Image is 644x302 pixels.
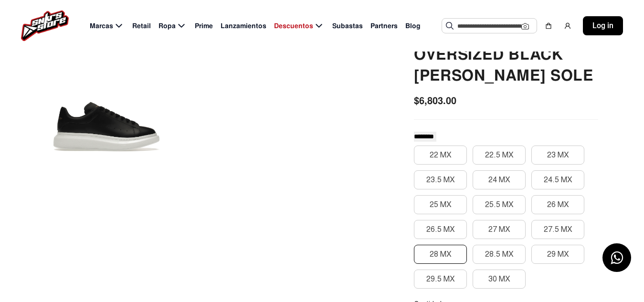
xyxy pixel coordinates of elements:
span: $6,803.00 [414,94,456,108]
span: Descuentos [274,21,313,31]
button: 25.5 MX [473,195,526,214]
span: Prime [195,21,213,31]
button: 27.5 MX [531,220,584,239]
button: 28.5 MX [473,245,526,264]
span: Retail [132,21,151,31]
img: user [564,22,571,30]
button: 22 MX [414,146,467,165]
img: shopping [545,22,552,30]
img: Cámara [521,22,529,30]
button: 30 MX [473,270,526,289]
span: Marcas [90,21,113,31]
span: Subastas [332,21,363,31]
span: Partners [370,21,398,31]
img: logo [21,10,69,41]
button: 27 MX [473,220,526,239]
button: 23 MX [531,146,584,165]
button: 26 MX [531,195,584,214]
h2: Tenis [PERSON_NAME] Oversized Black [PERSON_NAME] Sole [414,23,598,86]
span: Log in [592,20,613,31]
span: Ropa [158,21,176,31]
button: 29 MX [531,245,584,264]
button: 28 MX [414,245,467,264]
img: Buscar [446,22,454,30]
button: 24 MX [473,170,526,189]
button: 29.5 MX [414,270,467,289]
span: Lanzamientos [221,21,266,31]
span: Blog [405,21,421,31]
button: 25 MX [414,195,467,214]
button: 23.5 MX [414,170,467,189]
button: 24.5 MX [531,170,584,189]
button: 26.5 MX [414,220,467,239]
button: 22.5 MX [473,146,526,165]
